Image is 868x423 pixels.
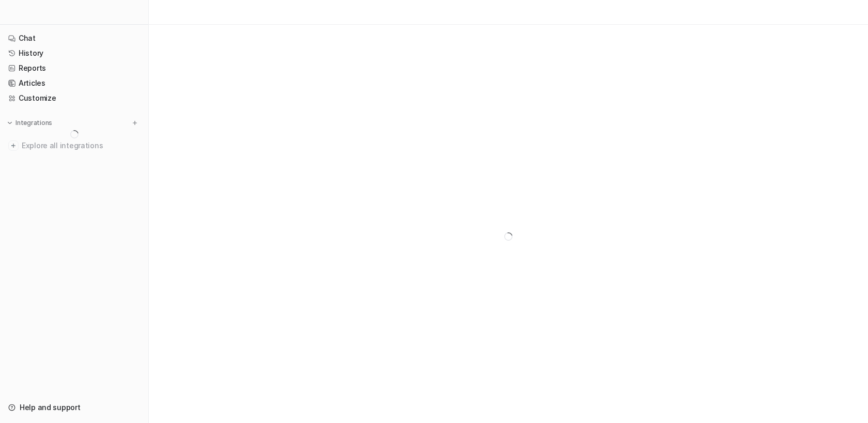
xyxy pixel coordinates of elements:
[4,138,144,153] a: Explore all integrations
[4,400,144,415] a: Help and support
[4,118,55,128] button: Integrations
[131,119,138,127] img: menu_add.svg
[4,61,144,75] a: Reports
[16,119,52,127] p: Integrations
[4,46,144,60] a: History
[4,76,144,90] a: Articles
[4,31,144,45] a: Chat
[8,140,19,151] img: explore all integrations
[22,137,140,154] span: Explore all integrations
[4,91,144,105] a: Customize
[6,119,13,127] img: expand menu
